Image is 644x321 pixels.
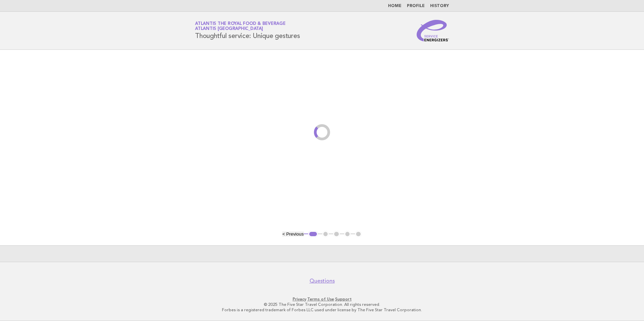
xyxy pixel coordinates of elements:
img: Service Energizers [417,20,449,41]
p: · · [116,296,528,302]
a: Atlantis the Royal Food & BeverageAtlantis [GEOGRAPHIC_DATA] [195,22,286,31]
span: Atlantis [GEOGRAPHIC_DATA] [195,27,263,31]
p: Forbes is a registered trademark of Forbes LLC used under license by The Five Star Travel Corpora... [116,307,528,313]
a: Home [388,4,401,8]
a: Profile [407,4,425,8]
h1: Thoughtful service: Unique gestures [195,22,300,39]
p: © 2025 The Five Star Travel Corporation. All rights reserved. [116,302,528,307]
a: Support [335,297,352,301]
a: Privacy [293,297,306,301]
a: History [430,4,449,8]
a: Terms of Use [307,297,334,301]
a: Questions [310,278,335,284]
